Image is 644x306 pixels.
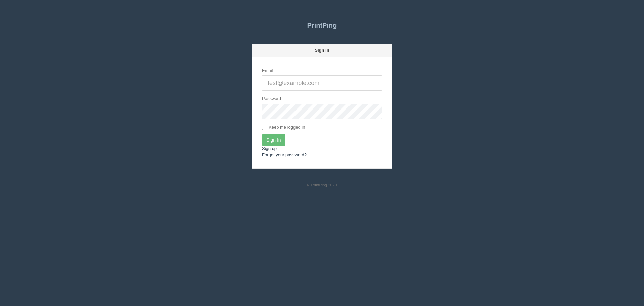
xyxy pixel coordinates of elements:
input: Sign In [262,134,285,146]
strong: Sign in [315,48,329,53]
label: Keep me logged in [262,124,305,131]
input: test@example.com [262,75,382,91]
label: Email [262,68,273,74]
a: PrintPing [252,17,392,34]
a: Forgot your password? [262,152,307,157]
small: © PrintPing 2020 [307,183,337,187]
input: Keep me logged in [262,126,266,130]
label: Password [262,96,281,102]
a: Sign up [262,146,277,151]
